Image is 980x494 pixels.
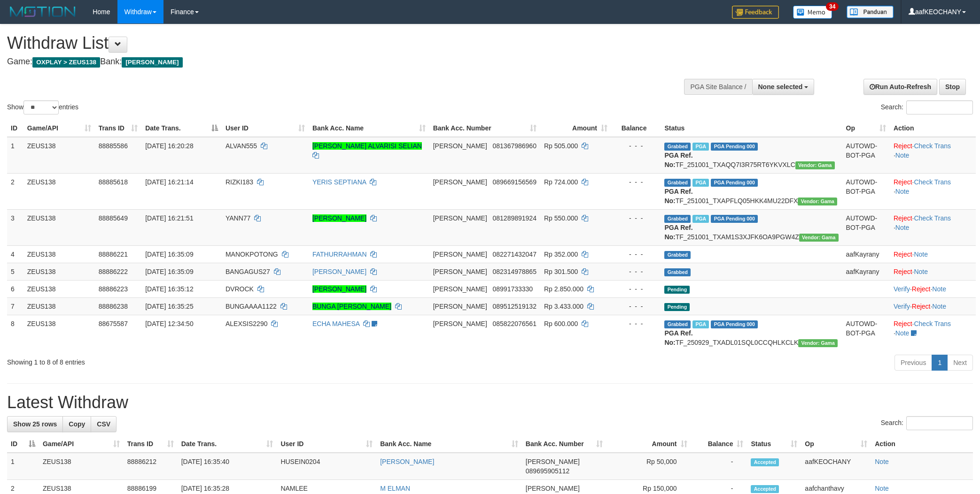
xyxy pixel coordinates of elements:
[932,355,948,371] a: 1
[947,355,973,371] a: Next
[544,268,578,275] span: Rp 301.500
[91,416,117,432] a: CSV
[145,320,193,327] span: [DATE] 12:34:50
[875,458,889,465] a: Note
[661,315,842,351] td: TF_250929_TXADL01SQL0CCQHLKCLK
[7,100,78,114] label: Show entries
[894,285,910,293] a: Verify
[615,250,657,259] div: - - -
[178,453,277,480] td: [DATE] 16:35:40
[226,268,270,275] span: BANGAGUS27
[914,268,928,275] a: Note
[894,142,912,150] a: Reject
[661,137,842,174] td: TF_251001_TXAQQ7I3R75RT6YKVXLC
[226,251,278,258] span: MANOKPOTONG
[914,178,951,186] a: Check Trans
[380,458,434,465] a: [PERSON_NAME]
[433,285,487,293] span: [PERSON_NAME]
[544,320,578,327] span: Rp 600.000
[124,435,178,453] th: Trans ID: activate to sort column ascending
[615,302,657,311] div: - - -
[7,297,23,315] td: 7
[7,435,39,453] th: ID: activate to sort column descending
[39,435,124,453] th: Game/API: activate to sort column ascending
[894,268,912,275] a: Reject
[711,143,758,151] span: PGA Pending
[99,178,128,186] span: 88885618
[492,268,536,275] span: Copy 082314978865 to clipboard
[842,263,890,280] td: aafKayrany
[312,303,391,310] a: BUNGA [PERSON_NAME]
[526,485,580,492] span: [PERSON_NAME]
[433,251,487,258] span: [PERSON_NAME]
[875,485,889,492] a: Note
[939,79,966,95] a: Stop
[99,251,128,258] span: 88886221
[23,245,95,263] td: ZEUS138
[863,79,937,95] a: Run Auto-Refresh
[145,251,193,258] span: [DATE] 16:35:09
[890,297,976,315] td: · ·
[433,268,487,275] span: [PERSON_NAME]
[39,453,124,480] td: ZEUS138
[23,173,95,209] td: ZEUS138
[895,152,910,159] a: Note
[615,213,657,223] div: - - -
[544,285,583,293] span: Rp 2.850.000
[99,142,128,150] span: 88885586
[881,416,973,430] label: Search:
[492,285,533,293] span: Copy 08991733330 to clipboard
[758,83,803,91] span: None selected
[226,320,268,327] span: ALEXSIS2290
[433,178,487,186] span: [PERSON_NAME]
[615,141,657,151] div: - - -
[799,234,839,242] span: Vendor URL: https://trx31.1velocity.biz
[664,215,691,223] span: Grabbed
[433,142,487,150] span: [PERSON_NAME]
[661,173,842,209] td: TF_251001_TXAPFLQ05HKK4MU22DFX
[312,142,422,150] a: [PERSON_NAME] ALVARISI SELIAN
[895,329,910,337] a: Note
[890,137,976,174] td: · ·
[7,5,78,19] img: MOTION_logo.png
[7,245,23,263] td: 4
[912,285,931,293] a: Reject
[711,320,758,328] span: PGA Pending
[23,209,95,245] td: ZEUS138
[23,297,95,315] td: ZEUS138
[664,320,691,328] span: Grabbed
[277,453,376,480] td: HUSEIN0204
[751,485,779,493] span: Accepted
[312,268,366,275] a: [PERSON_NAME]
[544,251,578,258] span: Rp 352.000
[664,224,692,241] b: PGA Ref. No:
[890,245,976,263] td: ·
[312,178,366,186] a: YERIS SEPTIANA
[312,251,367,258] a: FATHURRAHMAN
[914,142,951,150] a: Check Trans
[914,214,951,222] a: Check Trans
[691,435,747,453] th: Balance: activate to sort column ascending
[145,303,193,310] span: [DATE] 16:35:25
[906,100,973,114] input: Search:
[692,143,709,151] span: Marked by aafanarl
[95,120,142,137] th: Trans ID: activate to sort column ascending
[842,137,890,174] td: AUTOWD-BOT-PGA
[615,267,657,276] div: - - -
[890,120,976,137] th: Action
[492,142,536,150] span: Copy 081367986960 to clipboard
[226,214,250,222] span: YANN77
[7,315,23,351] td: 8
[277,435,376,453] th: User ID: activate to sort column ascending
[890,263,976,280] td: ·
[842,120,890,137] th: Op: activate to sort column ascending
[847,6,894,18] img: panduan.png
[544,214,578,222] span: Rp 550.000
[692,215,709,223] span: Marked by aafanarl
[145,142,193,150] span: [DATE] 16:20:28
[312,285,366,293] a: [PERSON_NAME]
[429,120,540,137] th: Bank Acc. Number: activate to sort column ascending
[99,285,128,293] span: 88886223
[145,268,193,275] span: [DATE] 16:35:09
[7,263,23,280] td: 5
